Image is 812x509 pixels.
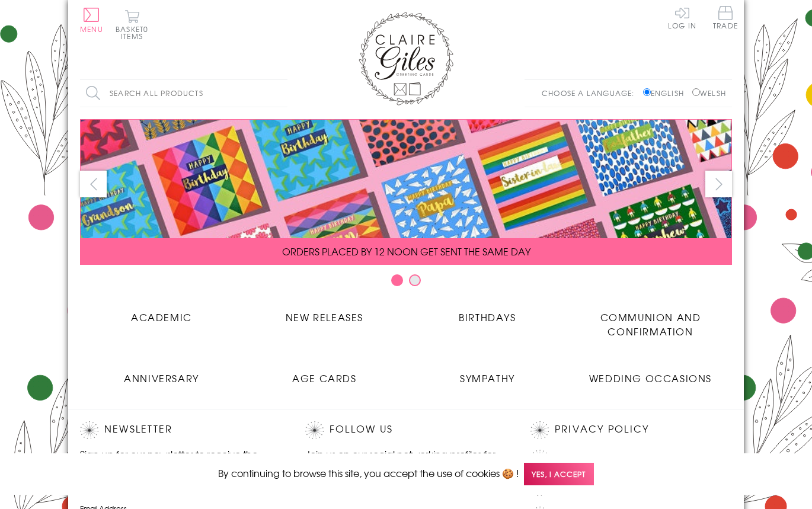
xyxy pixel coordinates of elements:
button: Basket0 items [116,9,148,40]
a: Trade [713,6,738,31]
span: Academic [131,310,192,324]
h2: Follow Us [305,421,507,439]
span: 0 items [121,24,148,41]
span: Birthdays [459,310,516,324]
label: English [643,88,690,98]
span: Menu [80,24,103,34]
h2: Newsletter [80,421,282,439]
p: Join us on our social networking profiles for up to the minute news and product releases the mome... [305,447,507,489]
p: Choose a language: [542,88,641,98]
span: ORDERS PLACED BY 12 NOON GET SENT THE SAME DAY [282,244,530,258]
input: Search all products [80,80,287,107]
span: Wedding Occasions [589,371,712,385]
a: Age Cards [243,362,406,385]
a: Sympathy [406,362,569,385]
label: Welsh [692,88,726,98]
span: Communion and Confirmation [600,310,701,338]
span: New Releases [286,310,363,324]
a: Privacy Policy [555,421,649,437]
button: Carousel Page 1 (Current Slide) [391,274,403,286]
a: Anniversary [80,362,243,385]
span: Yes, I accept [524,463,594,486]
a: Communion and Confirmation [569,301,732,338]
button: Carousel Page 2 [409,274,421,286]
a: Birthdays [406,301,569,324]
button: prev [80,171,107,197]
img: Claire Giles Greetings Cards [359,12,453,105]
span: Sympathy [460,371,515,385]
a: New Releases [243,301,406,324]
a: Log In [668,6,696,29]
a: Wedding Occasions [569,362,732,385]
a: Academic [80,301,243,324]
span: Age Cards [292,371,356,385]
input: English [643,88,651,96]
input: Welsh [692,88,700,96]
span: Anniversary [124,371,199,385]
div: Carousel Pagination [80,274,732,292]
span: Trade [713,6,738,29]
p: Sign up for our newsletter to receive the latest product launches, news and offers directly to yo... [80,447,282,489]
button: next [705,171,732,197]
button: Menu [80,8,103,33]
input: Search [276,80,287,107]
a: Accessibility Statement [555,450,702,466]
